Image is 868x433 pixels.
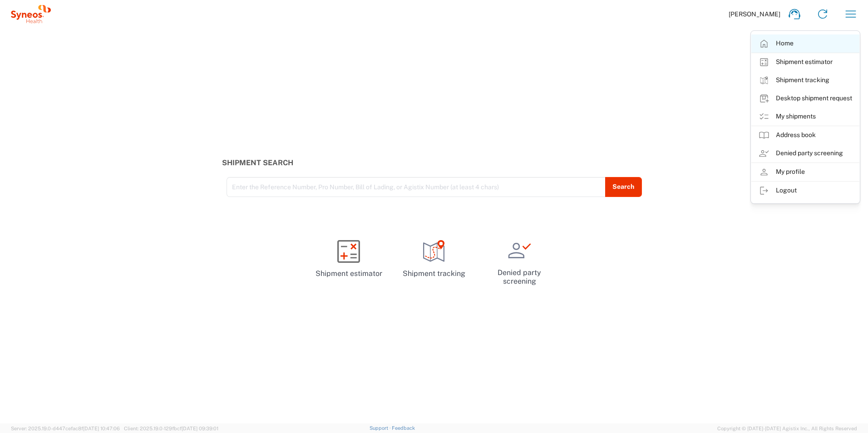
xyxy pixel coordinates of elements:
a: Desktop shipment request [751,89,859,108]
a: Address book [751,126,859,144]
a: Home [751,34,859,53]
a: Denied party screening [751,144,859,162]
a: Support [370,425,392,431]
span: Copyright © [DATE]-[DATE] Agistix Inc., All Rights Reserved [717,424,857,433]
a: Denied party screening [480,232,558,293]
a: Shipment tracking [395,232,473,286]
span: [DATE] 09:39:01 [182,426,218,431]
a: Shipment estimator [751,53,859,71]
button: Search [605,177,642,197]
a: Shipment tracking [751,71,859,89]
span: [PERSON_NAME] [729,10,780,18]
span: Client: 2025.19.0-129fbcf [124,426,218,431]
a: Shipment estimator [310,232,388,286]
a: My shipments [751,108,859,126]
span: Server: 2025.19.0-d447cefac8f [11,426,120,431]
a: My profile [751,163,859,181]
a: Feedback [392,425,415,431]
a: Logout [751,182,859,200]
h3: Shipment Search [222,158,646,167]
span: [DATE] 10:47:06 [83,426,120,431]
